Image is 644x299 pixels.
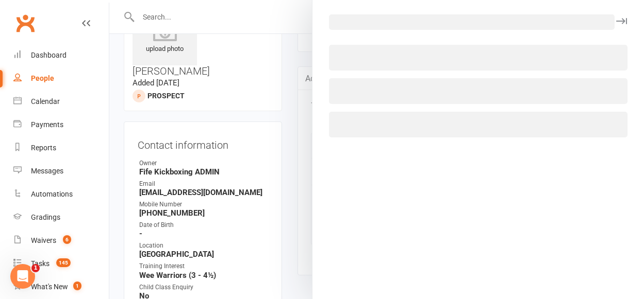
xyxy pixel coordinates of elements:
[12,10,38,36] a: Clubworx
[13,275,109,298] a: What's New1
[13,229,109,252] a: Waivers 6
[13,183,109,206] a: Automations
[31,120,63,129] div: Payments
[31,259,49,268] div: Tasks
[13,113,109,136] a: Payments
[31,190,73,198] div: Automations
[13,206,109,229] a: Gradings
[10,264,35,289] iframe: Intercom live chat
[31,74,54,82] div: People
[31,213,60,221] div: Gradings
[31,144,56,152] div: Reports
[56,258,71,267] span: 145
[13,160,109,183] a: Messages
[13,252,109,275] a: Tasks 145
[73,282,81,290] span: 1
[31,97,60,105] div: Calendar
[13,67,109,90] a: People
[31,283,68,291] div: What's New
[31,264,40,272] span: 1
[13,44,109,67] a: Dashboard
[31,51,67,59] div: Dashboard
[31,167,63,175] div: Messages
[13,136,109,160] a: Reports
[63,235,71,244] span: 6
[13,90,109,113] a: Calendar
[31,236,56,244] div: Waivers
